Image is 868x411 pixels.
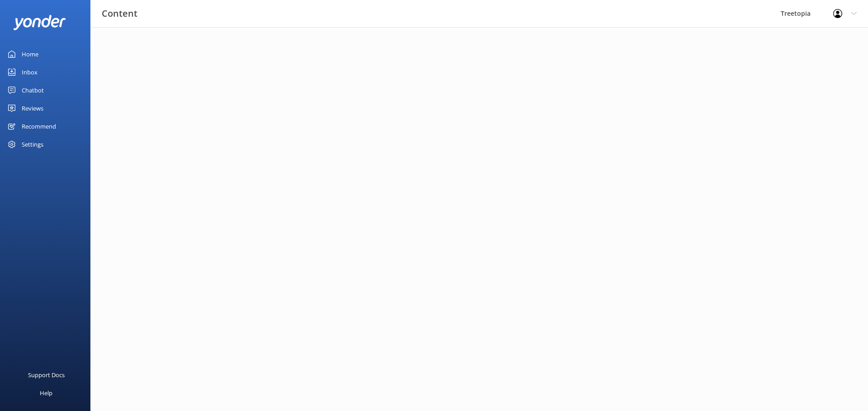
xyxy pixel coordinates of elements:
div: Inbox [22,63,38,81]
div: Chatbot [22,81,44,99]
img: yonder-white-logo.png [14,15,66,30]
div: Support Docs [28,366,65,384]
h3: Content [102,6,137,21]
div: Recommend [22,117,56,135]
div: Settings [22,135,43,153]
div: Help [40,384,52,402]
div: Home [22,45,38,63]
div: Reviews [22,99,43,117]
